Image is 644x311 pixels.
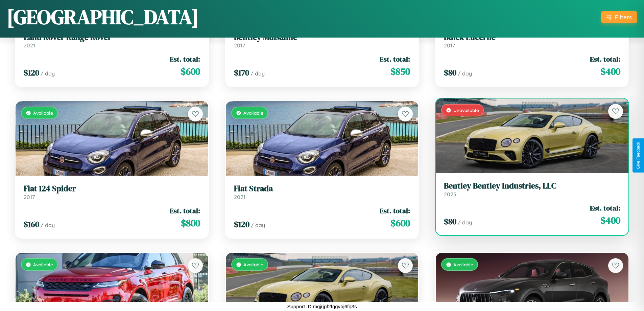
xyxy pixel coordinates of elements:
span: 2017 [234,42,245,49]
span: Available [33,262,53,267]
p: Support ID: mgjrjpf2fqgvbj6fq3s [287,302,357,311]
span: / day [251,222,265,228]
span: Est. total: [170,54,200,64]
span: $ 400 [600,65,620,78]
span: Unavailable [453,107,479,113]
span: / day [41,70,55,77]
span: / day [458,70,472,77]
a: Fiat 124 Spider2017 [24,184,200,200]
div: Give Feedback [636,142,641,169]
a: Land Rover Range Rover2021 [24,32,200,49]
span: Est. total: [170,206,200,216]
span: Available [243,110,263,116]
span: $ 600 [390,216,410,230]
span: Available [243,262,263,267]
span: $ 120 [234,219,249,230]
span: Available [453,262,473,267]
span: Available [33,110,53,116]
span: 2021 [24,42,35,49]
span: $ 170 [234,67,249,78]
span: 2023 [444,191,456,198]
h3: Fiat Strada [234,184,410,194]
span: 2017 [24,194,35,200]
a: Bentley Bentley Industries, LLC2023 [444,181,620,198]
div: Filters [615,14,632,21]
span: / day [251,70,265,77]
span: $ 80 [444,67,456,78]
a: Fiat Strada2021 [234,184,410,200]
span: Est. total: [590,203,620,213]
span: $ 160 [24,219,39,230]
span: 2017 [444,42,455,49]
a: Buick Lucerne2017 [444,32,620,49]
span: Est. total: [380,54,410,64]
span: $ 850 [390,65,410,78]
span: / day [458,219,472,226]
h3: Fiat 124 Spider [24,184,200,194]
h1: [GEOGRAPHIC_DATA] [7,3,199,31]
span: Est. total: [380,206,410,216]
span: $ 80 [444,216,456,227]
span: $ 800 [181,216,200,230]
button: Filters [601,11,637,23]
a: Bentley Mulsanne2017 [234,32,410,49]
span: $ 600 [181,65,200,78]
span: $ 400 [600,214,620,227]
span: / day [41,222,55,228]
span: Est. total: [590,54,620,64]
h3: Bentley Bentley Industries, LLC [444,181,620,191]
span: $ 120 [24,67,39,78]
span: 2021 [234,194,245,200]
